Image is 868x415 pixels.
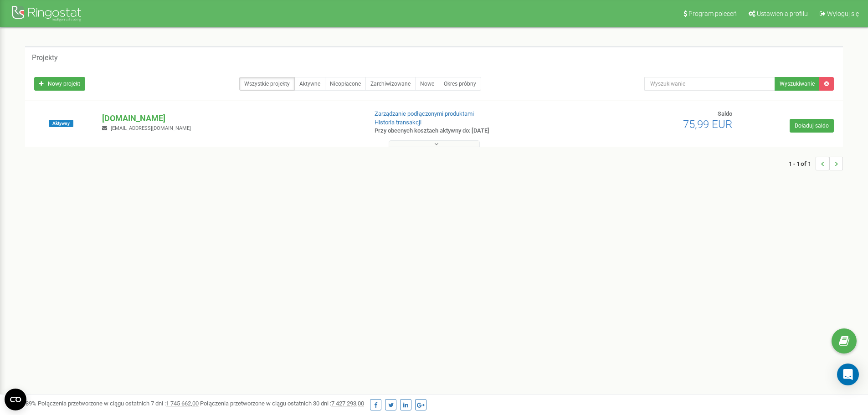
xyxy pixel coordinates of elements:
[789,157,816,170] span: 1 - 1 of 1
[757,10,808,17] span: Ustawienia profilu
[775,77,820,91] button: Wyszukiwanie
[38,400,199,407] span: Połączenia przetworzone w ciągu ostatnich 7 dni :
[325,77,366,91] a: Nieopłacone
[294,77,325,91] a: Aktywne
[200,400,364,407] span: Połączenia przetworzone w ciągu ostatnich 30 dni :
[789,148,843,179] nav: ...
[32,54,58,62] h5: Projekty
[239,77,295,91] a: Wszystkie projekty
[688,10,737,17] span: Program poleceń
[827,10,859,17] span: Wyloguj się
[790,119,834,133] a: Doładuj saldo
[49,120,73,127] span: Aktywny
[102,113,360,124] p: [DOMAIN_NAME]
[439,77,481,91] a: Okres próbny
[644,77,775,91] input: Wyszukiwanie
[837,364,859,385] div: Open Intercom Messenger
[375,119,421,126] a: Historia transakcji
[375,127,564,135] p: Przy obecnych kosztach aktywny do: [DATE]
[5,389,26,410] button: Open CMP widget
[365,77,416,91] a: Zarchiwizowane
[166,400,199,407] u: 1 745 662,00
[34,77,85,91] a: Nowy projekt
[718,110,732,117] span: Saldo
[375,110,474,117] a: Zarządzanie podłączonymi produktami
[111,125,191,131] span: [EMAIL_ADDRESS][DOMAIN_NAME]
[331,400,364,407] u: 7 427 293,00
[415,77,439,91] a: Nowe
[683,118,732,131] span: 75,99 EUR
